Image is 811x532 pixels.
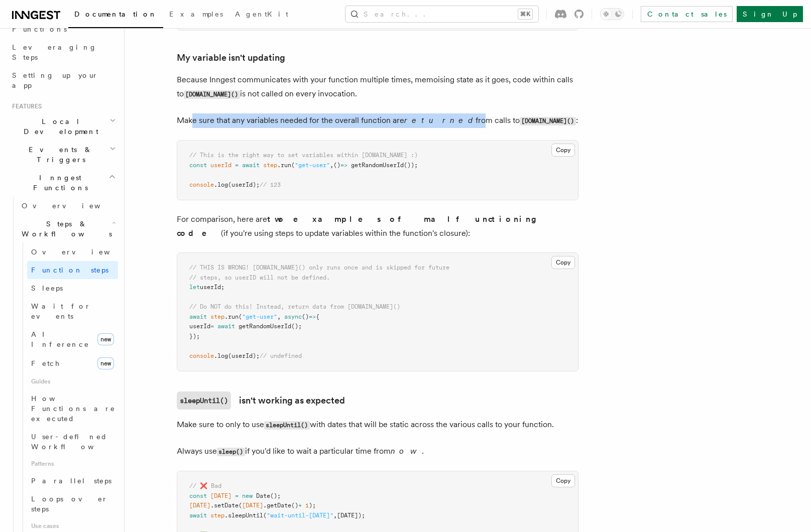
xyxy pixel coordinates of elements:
button: Search...⌘K [345,6,538,22]
a: AI Inferencenew [27,325,118,353]
span: AgentKit [235,10,288,18]
span: Events & Triggers [8,145,109,165]
span: // This is the right way to set variables within [DOMAIN_NAME] :) [189,152,418,159]
span: [DATE] [189,502,210,509]
span: (); [270,492,281,499]
span: Examples [169,10,223,18]
span: { [316,313,319,320]
code: sleep() [217,448,245,456]
a: AgentKit [229,3,294,27]
span: new [97,357,114,369]
span: Inngest Functions [8,173,108,193]
span: Parallel steps [31,477,111,485]
code: sleepUntil() [264,421,310,430]
button: Steps & Workflows [18,215,118,243]
a: User-defined Workflows [27,428,118,456]
span: // 123 [260,181,281,188]
span: console [189,181,214,188]
span: .log [214,181,228,188]
em: returned [404,115,476,125]
em: now [391,446,422,456]
span: "get-user" [295,162,330,169]
span: Sleeps [31,284,63,292]
span: => [340,162,347,169]
span: userId; [200,284,224,291]
span: Function steps [31,266,108,274]
span: userId [210,162,231,169]
span: "wait-until-[DATE]" [267,512,333,519]
a: How Functions are executed [27,389,118,428]
span: ( [239,313,242,320]
button: Copy [551,256,575,269]
a: Loops over steps [27,490,118,518]
span: User-defined Workflows [31,433,122,451]
a: Wait for events [27,297,118,325]
a: Overview [27,243,118,261]
span: await [217,323,235,330]
span: ( [239,502,242,509]
span: Documentation [74,10,157,18]
span: ( [291,162,295,169]
span: .sleepUntil [224,512,263,519]
span: // steps, so userID will not be defined. [189,274,330,281]
a: Overview [18,197,118,215]
span: , [277,313,281,320]
span: getRandomUserId [239,323,291,330]
p: For comparison, here are (if you're using steps to update variables within the function's closure): [177,212,578,240]
p: Because Inngest communicates with your function multiple times, memoising state as it goes, code ... [177,73,578,101]
span: Overview [22,202,125,210]
a: Sleeps [27,279,118,297]
span: async [284,313,302,320]
span: = [235,162,239,169]
span: .getDate [263,502,291,509]
span: Setting up your app [12,71,98,89]
span: .run [277,162,291,169]
p: Make sure to only to use with dates that will be static across the various calls to your function. [177,418,578,432]
span: Fetch [31,359,60,367]
a: Sign Up [737,6,803,22]
span: (userId); [228,181,260,188]
span: Wait for events [31,302,91,320]
span: ); [309,502,316,509]
span: await [189,313,207,320]
strong: two examples of malfunctioning code [177,214,544,238]
a: Function steps [27,261,118,279]
span: // ❌ Bad [189,482,221,489]
button: Toggle dark mode [600,8,624,20]
span: let [189,284,200,291]
span: , [330,162,333,169]
span: () [302,313,309,320]
button: Inngest Functions [8,169,118,197]
a: Fetchnew [27,353,118,373]
code: [DOMAIN_NAME]() [184,90,240,99]
span: AI Inference [31,330,89,348]
span: console [189,352,214,359]
span: [DATE] [242,502,263,509]
a: Leveraging Steps [8,38,118,66]
span: const [189,162,207,169]
span: + [298,502,302,509]
span: "get-user" [242,313,277,320]
button: Events & Triggers [8,141,118,169]
a: Setting up your app [8,66,118,94]
span: Overview [31,248,135,256]
span: ()); [404,162,418,169]
span: [DATE] [210,492,231,499]
button: Local Development [8,112,118,141]
a: Documentation [68,3,163,28]
p: Always use if you'd like to wait a particular time from . [177,444,578,459]
span: 1 [305,502,309,509]
span: getRandomUserId [351,162,404,169]
span: Features [8,102,42,110]
span: step [263,162,277,169]
span: }); [189,333,200,340]
a: Examples [163,3,229,27]
span: userId [189,323,210,330]
a: My variable isn't updating [177,51,285,65]
span: How Functions are executed [31,394,115,423]
span: (); [291,323,302,330]
span: const [189,492,207,499]
span: => [309,313,316,320]
code: [DOMAIN_NAME]() [520,117,576,125]
span: [DATE]); [337,512,365,519]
